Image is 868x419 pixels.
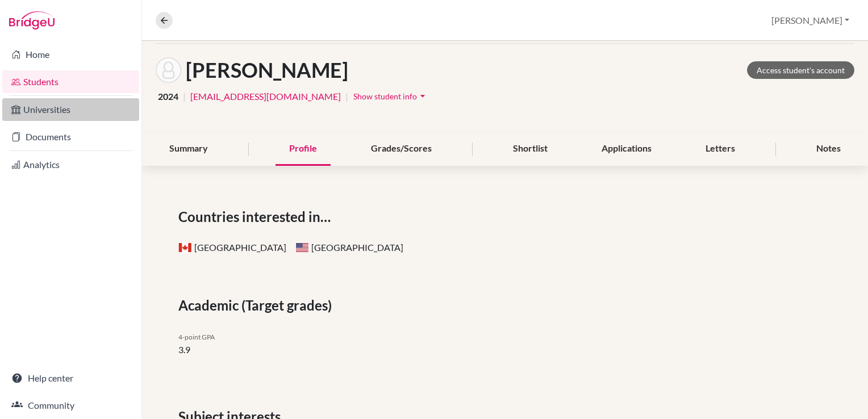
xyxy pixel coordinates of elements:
a: Students [2,70,139,93]
span: [GEOGRAPHIC_DATA] [295,242,403,253]
a: Access student's account [747,61,854,79]
img: Bridge-U [9,11,55,30]
span: Show student info [353,91,417,101]
a: [EMAIL_ADDRESS][DOMAIN_NAME] [190,90,341,103]
a: Community [2,394,139,417]
div: Profile [276,132,331,166]
img: Bianca Etcu's avatar [156,57,181,83]
span: 4-point GPA [178,333,215,341]
a: Help center [2,367,139,389]
i: arrow_drop_down [417,90,428,102]
a: Home [2,43,139,66]
button: [PERSON_NAME] [766,10,854,31]
div: Grades/Scores [357,132,445,166]
div: Applications [588,132,665,166]
span: Academic (Target grades) [178,295,336,316]
span: | [345,90,348,103]
a: Universities [2,98,139,121]
div: Summary [156,132,222,166]
div: Notes [803,132,854,166]
span: Countries interested in… [178,207,335,227]
span: 2024 [158,90,178,103]
div: Shortlist [499,132,561,166]
div: Letters [692,132,749,166]
a: Documents [2,125,139,148]
a: Analytics [2,153,139,176]
span: Canada [178,242,192,253]
button: Show student infoarrow_drop_down [353,87,429,105]
span: United States of America [295,242,309,253]
li: 3.9 [178,343,496,357]
h1: [PERSON_NAME] [186,58,348,82]
span: | [183,90,186,103]
span: [GEOGRAPHIC_DATA] [178,242,286,253]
